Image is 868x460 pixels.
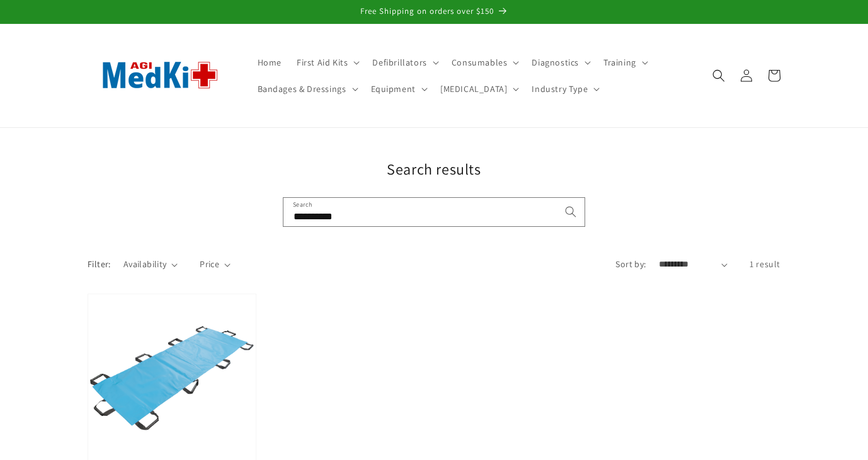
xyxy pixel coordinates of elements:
span: [MEDICAL_DATA] [440,83,507,95]
span: Bandages & Dressings [258,83,346,95]
p: Free Shipping on orders over $150 [13,6,855,17]
h2: Filter: [88,258,111,271]
span: First Aid Kits [297,57,348,68]
summary: Diagnostics [524,49,596,76]
h1: Search results [88,159,780,179]
label: Sort by: [615,258,646,270]
summary: Bandages & Dressings [250,76,363,102]
summary: Training [596,49,653,76]
span: Consumables [452,57,508,68]
button: Search [557,198,585,226]
summary: Equipment [363,76,433,102]
summary: Availability [123,258,178,271]
span: Price [200,258,219,271]
summary: First Aid Kits [289,49,365,76]
span: Availability [123,258,167,271]
span: Industry Type [532,83,588,95]
summary: Defibrillators [365,49,443,76]
summary: Price [200,258,231,271]
summary: [MEDICAL_DATA] [433,76,524,102]
a: Home [250,49,289,76]
span: 1 result [750,258,780,270]
span: Home [258,57,282,68]
summary: Search [705,62,733,89]
span: Training [603,57,636,68]
img: AGI MedKit [88,41,232,110]
summary: Consumables [444,49,525,76]
span: Diagnostics [532,57,579,68]
span: Defibrillators [372,57,426,68]
summary: Industry Type [524,76,605,102]
span: Equipment [371,83,416,95]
